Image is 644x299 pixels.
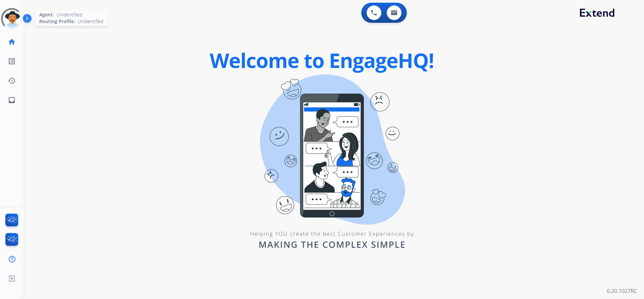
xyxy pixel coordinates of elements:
mat-icon: inbox [8,96,16,104]
p: 0.20.1027RC [607,287,637,295]
mat-icon: history [8,77,16,85]
span: Routing Profile: [39,18,75,25]
span: Unidentified [78,18,103,25]
mat-icon: home [8,38,16,46]
span: Unidentified [57,11,82,18]
span: Agent: [39,11,54,18]
mat-icon: list_alt [8,57,16,65]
